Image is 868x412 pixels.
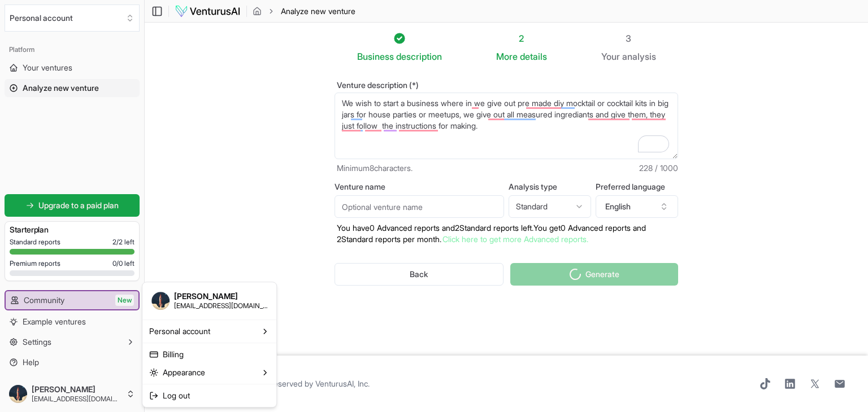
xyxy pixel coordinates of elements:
[337,163,413,174] span: Minimum 8 characters.
[496,32,547,45] div: 2
[496,50,518,63] span: More
[115,295,134,306] span: New
[174,291,267,301] span: [PERSON_NAME]
[335,195,504,218] input: Optional venture name
[396,51,442,62] span: description
[112,259,134,268] span: 0 / 0 left
[23,62,72,73] span: Your ventures
[163,367,205,378] span: Appearance
[23,316,86,327] span: Example ventures
[639,163,678,174] span: 228 / 1000
[23,336,51,348] span: Settings
[5,5,140,32] button: Select an organization
[253,6,355,17] nav: breadcrumb
[23,357,39,368] span: Help
[315,379,368,388] a: VenturusAI, Inc
[601,50,620,63] span: Your
[335,263,504,286] button: Back
[281,6,355,17] span: Analyze new venture
[10,224,134,235] h3: Starter plan
[149,326,210,337] span: Personal account
[174,301,267,310] span: [EMAIL_ADDRESS][DOMAIN_NAME]
[10,259,60,268] span: Premium reports
[596,183,678,191] label: Preferred language
[9,385,27,403] img: ACg8ocKmzfj5qBElJyGv_tI0NrnIdxI_llvGuVzvhWv1tjzaJbc61IVi=s96-c
[32,384,121,395] span: [PERSON_NAME]
[622,51,656,62] span: analysis
[112,238,134,247] span: 2 / 2 left
[32,395,121,404] span: [EMAIL_ADDRESS][DOMAIN_NAME]
[24,295,64,306] span: Community
[38,200,119,211] span: Upgrade to a paid plan
[520,51,547,62] span: details
[145,345,274,363] a: Billing
[357,50,394,63] span: Business
[335,81,678,89] label: Venture description (*)
[175,5,241,18] img: logo
[335,93,678,159] textarea: To enrich screen reader interactions, please activate Accessibility in Grammarly extension settings
[151,292,170,310] img: ACg8ocKmzfj5qBElJyGv_tI0NrnIdxI_llvGuVzvhWv1tjzaJbc61IVi=s96-c
[596,195,678,218] button: English
[601,32,656,45] div: 3
[23,82,99,94] span: Analyze new venture
[5,41,140,59] div: Platform
[442,234,588,244] a: Click here to get more Advanced reports.
[335,222,678,245] p: You have 0 Advanced reports and 2 Standard reports left. Y ou get 0 Advanced reports and 2 Standa...
[335,183,504,191] label: Venture name
[509,183,591,191] label: Analysis type
[163,390,190,401] span: Log out
[10,238,60,247] span: Standard reports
